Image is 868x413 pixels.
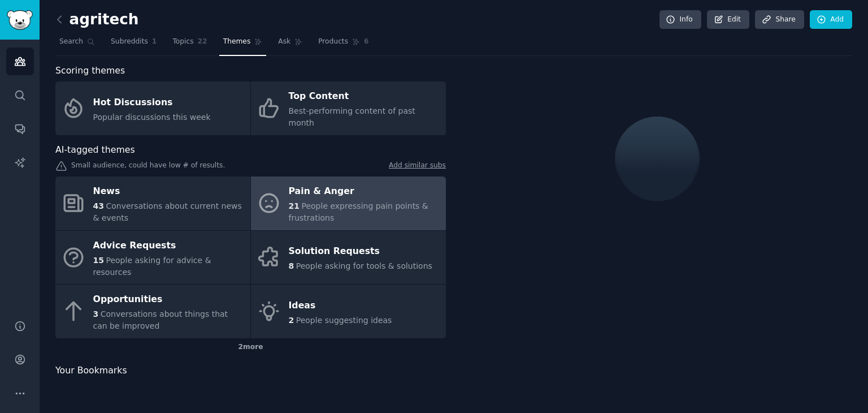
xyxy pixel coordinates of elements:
span: People asking for tools & solutions [296,261,432,270]
a: Top ContentBest-performing content of past month [251,81,446,135]
h2: agritech [55,11,139,29]
span: 8 [289,261,294,270]
span: Subreddits [111,37,148,47]
a: Share [755,10,804,29]
a: Search [55,33,99,56]
a: Advice Requests15People asking for advice & resources [55,231,250,285]
span: Conversations about things that can be improved [93,309,228,330]
div: Hot Discussions [93,93,211,111]
span: Products [318,37,348,47]
span: People suggesting ideas [296,316,392,325]
a: News43Conversations about current news & events [55,177,250,230]
a: Hot DiscussionsPopular discussions this week [55,81,250,135]
div: 2 more [55,338,446,356]
span: Popular discussions this week [93,113,211,122]
div: Opportunities [93,291,245,309]
span: 2 [289,316,294,325]
span: People expressing pain points & frustrations [289,201,428,222]
span: Scoring themes [55,64,125,78]
span: AI-tagged themes [55,143,135,157]
span: 22 [198,37,207,47]
div: Small audience, could have low # of results. [55,161,446,173]
span: Conversations about current news & events [93,201,242,222]
span: 1 [152,37,157,47]
a: Edit [707,10,749,29]
a: Add similar subs [389,161,446,173]
div: News [93,183,245,201]
span: 6 [364,37,369,47]
span: Search [59,37,83,47]
a: Topics22 [168,33,211,56]
a: Opportunities3Conversations about things that can be improved [55,285,250,338]
div: Advice Requests [93,236,245,255]
span: Your Bookmarks [55,364,127,378]
a: Ask [274,33,306,56]
a: Pain & Anger21People expressing pain points & frustrations [251,177,446,230]
a: Subreddits1 [107,33,160,56]
div: Top Content [289,88,440,106]
a: Products6 [314,33,372,56]
a: Add [810,10,852,29]
div: Solution Requests [289,243,432,261]
a: Ideas2People suggesting ideas [251,285,446,338]
span: 21 [289,201,300,210]
span: 43 [93,201,104,210]
span: Ask [278,37,290,47]
span: Best-performing content of past month [289,106,415,127]
a: Themes [219,33,267,56]
span: People asking for advice & resources [93,256,211,277]
a: Solution Requests8People asking for tools & solutions [251,231,446,285]
a: Info [659,10,701,29]
div: Ideas [289,296,392,315]
span: 15 [93,256,104,265]
span: 3 [93,309,99,319]
div: Pain & Anger [289,183,440,201]
span: Topics [172,37,193,47]
span: Themes [223,37,251,47]
img: GummySearch logo [7,10,33,30]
